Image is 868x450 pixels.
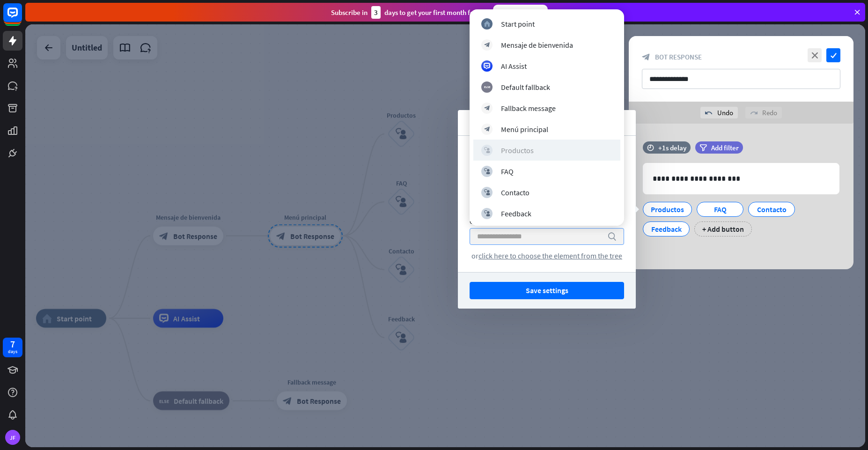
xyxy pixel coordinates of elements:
[484,21,490,27] i: home_2
[699,144,707,151] i: filter
[705,109,713,117] i: undo
[470,217,624,226] div: Go to
[371,6,381,19] div: 3
[501,188,530,197] div: Contacto
[700,107,738,118] div: Undo
[5,430,20,445] div: JF
[470,282,624,299] button: Save settings
[8,348,17,355] div: days
[331,6,485,19] div: Subscribe in days to get your first month for $1
[501,82,550,92] div: Default fallback
[478,251,622,260] span: click here to choose the element from the tree
[826,48,840,62] i: check
[501,19,535,29] div: Start point
[705,202,736,216] div: FAQ
[484,168,490,174] i: block_user_input
[484,210,490,216] i: block_user_input
[651,222,682,236] div: Feedback
[493,5,548,20] div: Subscribe now
[642,53,650,61] i: block_bot_response
[484,147,490,153] i: block_user_input
[470,251,624,260] div: or
[711,143,739,152] span: Add filter
[750,109,758,117] i: redo
[607,232,617,241] i: search
[484,84,490,90] i: block_fallback
[10,340,15,348] div: 7
[501,209,531,218] div: Feedback
[647,144,654,151] i: time
[501,167,514,176] div: FAQ
[501,125,548,134] div: Menú principal
[7,4,36,32] button: Open LiveChat chat widget
[808,48,822,62] i: close
[3,338,22,357] a: 7 days
[756,202,787,216] div: Contacto
[484,189,490,195] i: block_user_input
[501,40,573,50] div: Mensaje de bienvenida
[745,107,782,118] div: Redo
[484,42,490,48] i: block_bot_response
[501,103,556,113] div: Fallback message
[655,52,702,61] span: Bot Response
[501,146,534,155] div: Productos
[651,202,684,216] div: Productos
[484,105,490,111] i: block_bot_response
[658,143,686,152] div: +1s delay
[501,61,527,71] div: AI Assist
[484,126,490,132] i: block_bot_response
[694,221,752,236] div: + Add button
